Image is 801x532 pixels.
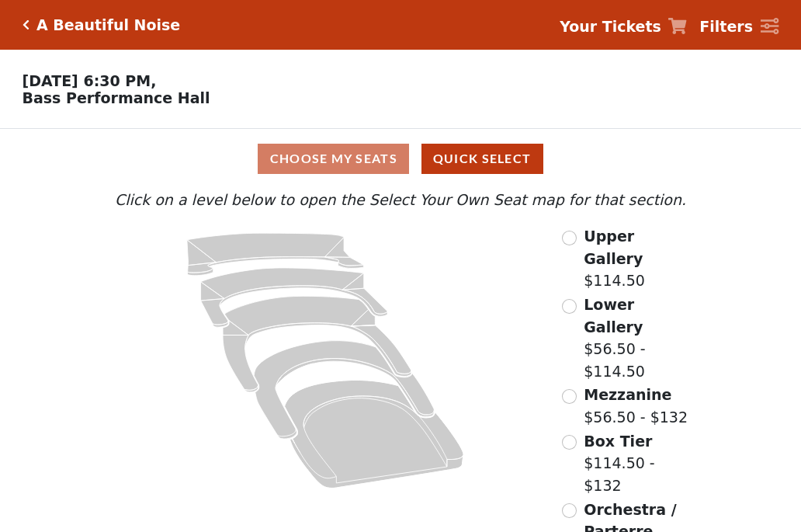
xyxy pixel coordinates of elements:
[201,268,388,327] path: Lower Gallery - Seats Available: 51
[699,16,778,38] a: Filters
[187,233,364,276] path: Upper Gallery - Seats Available: 295
[560,16,687,38] a: Your Tickets
[36,16,180,34] h5: A Beautiful Noise
[584,296,643,336] span: Lower Gallery
[584,430,690,497] label: $114.50 - $132
[699,18,753,35] strong: Filters
[560,18,661,35] strong: Your Tickets
[584,386,671,403] span: Mezzanine
[584,384,688,428] label: $56.50 - $132
[584,228,643,267] span: Upper Gallery
[285,381,464,489] path: Orchestra / Parterre Circle - Seats Available: 23
[23,19,29,30] a: Click here to go back to filters
[421,144,543,174] button: Quick Select
[111,189,690,211] p: Click on a level below to open the Select Your Own Seat map for that section.
[584,225,690,292] label: $114.50
[584,294,690,382] label: $56.50 - $114.50
[584,433,652,450] span: Box Tier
